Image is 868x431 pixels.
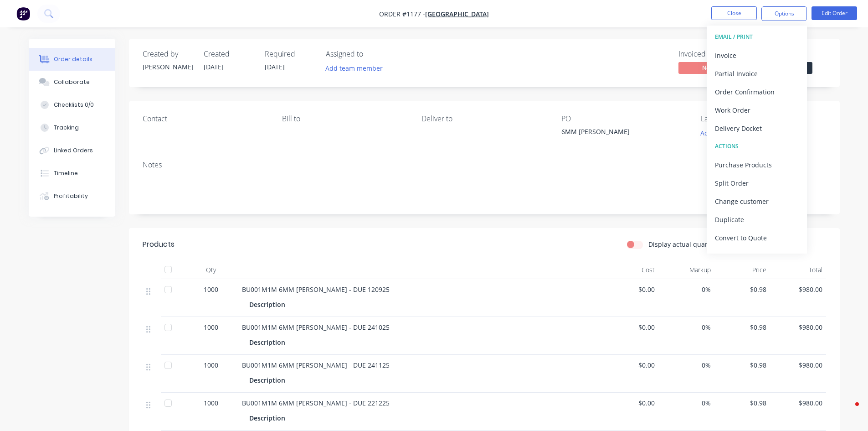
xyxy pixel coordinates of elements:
button: Work Order [707,101,807,119]
div: Convert to Quote [715,231,799,244]
div: Description [249,411,289,425]
div: Created by [143,50,193,58]
div: Order details [54,55,92,63]
div: Description [249,298,289,311]
span: $0.00 [606,398,655,408]
button: ACTIONS [707,137,807,156]
div: Cost [603,261,659,279]
span: $0.98 [718,398,767,408]
div: Contact [143,114,267,123]
div: Markup [658,261,714,279]
span: No [678,62,733,73]
div: ACTIONS [715,140,799,152]
button: EMAIL / PRINT [707,28,807,46]
button: Split Order [707,174,807,192]
div: Change customer [715,195,799,208]
div: Linked Orders [54,146,93,155]
span: BU001M1M 6MM [PERSON_NAME] - DUE 241025 [242,323,390,332]
div: Delivery Docket [715,122,799,135]
button: Add labels [696,127,738,139]
span: $0.00 [606,360,655,370]
div: Products [143,239,175,250]
div: Total [770,261,826,279]
span: 1000 [204,322,218,332]
div: Invoice [715,49,799,62]
div: Created [204,50,254,58]
div: Labels [701,114,826,123]
div: Required [265,50,315,58]
div: Timeline [54,169,78,177]
button: Checklists 0/0 [29,93,115,116]
button: Profitability [29,185,115,208]
span: $0.98 [718,285,767,294]
div: PO [561,114,686,123]
button: Delivery Docket [707,119,807,137]
div: Duplicate [715,213,799,226]
button: Add team member [326,62,388,74]
span: $980.00 [774,398,822,408]
div: Split Order [715,177,799,190]
button: Tracking [29,116,115,139]
button: Timeline [29,162,115,185]
div: Deliver to [421,114,546,123]
span: 1000 [204,398,218,408]
button: Convert to Quote [707,228,807,247]
button: Purchase Products [707,156,807,174]
button: Linked Orders [29,139,115,162]
button: Options [761,6,807,21]
span: 0% [662,360,711,370]
span: $980.00 [774,322,822,332]
button: Close [711,6,757,20]
span: $0.98 [718,322,767,332]
div: Bill to [282,114,407,123]
span: 1000 [204,285,218,294]
div: Checklists 0/0 [54,101,94,109]
span: BU001M1M 6MM [PERSON_NAME] - DUE 241125 [242,361,390,369]
span: 0% [662,398,711,408]
img: Factory [16,7,30,21]
div: Work Order [715,104,799,117]
iframe: Intercom live chat [837,400,859,422]
div: Tracking [54,124,79,132]
div: Partial Invoice [715,67,799,80]
span: Order #1177 - [379,10,425,18]
div: Qty [184,261,238,279]
div: Invoiced [678,50,747,58]
button: Order Confirmation [707,83,807,101]
button: Edit Order [812,6,857,20]
div: Collaborate [54,78,90,86]
span: $980.00 [774,360,822,370]
div: Description [249,374,289,387]
span: BU001M1M 6MM [PERSON_NAME] - DUE 221225 [242,399,390,407]
a: [GEOGRAPHIC_DATA] [425,10,489,18]
div: Profitability [54,192,88,200]
div: Order Confirmation [715,85,799,99]
span: 0% [662,322,711,332]
div: Archive [715,249,799,263]
label: Display actual quantities [648,239,724,249]
span: 1000 [204,360,218,370]
button: Collaborate [29,71,115,93]
button: Add team member [320,62,387,74]
button: Duplicate [707,210,807,228]
div: Assigned to [326,50,417,58]
button: Order details [29,48,115,71]
button: Partial Invoice [707,64,807,83]
span: $980.00 [774,285,822,294]
div: Price [714,261,770,279]
span: [DATE] [265,62,285,71]
div: EMAIL / PRINT [715,31,799,43]
div: 6MM [PERSON_NAME] [561,127,675,140]
span: $0.98 [718,360,767,370]
div: Purchase Products [715,158,799,171]
div: [PERSON_NAME] [143,62,193,72]
span: BU001M1M 6MM [PERSON_NAME] - DUE 120925 [242,285,390,294]
button: Archive [707,247,807,265]
span: $0.00 [606,285,655,294]
div: Notes [143,161,826,169]
button: Change customer [707,192,807,210]
span: 0% [662,285,711,294]
span: [DATE] [204,62,224,71]
div: Description [249,336,289,349]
